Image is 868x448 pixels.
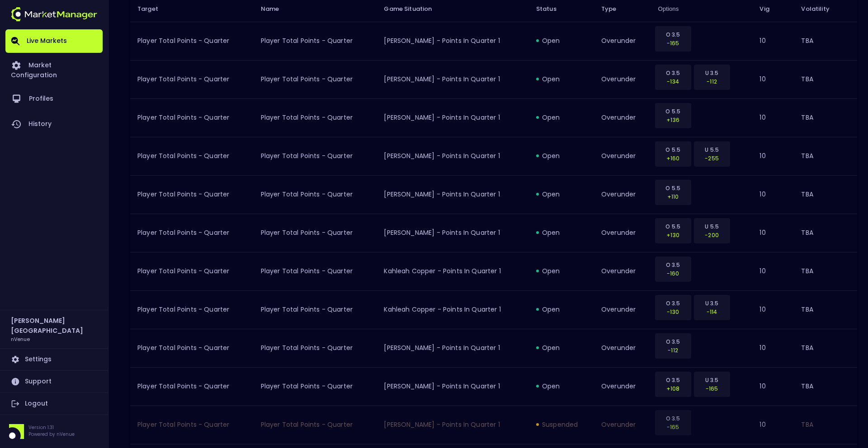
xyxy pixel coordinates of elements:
[661,269,685,278] p: -160
[536,75,587,84] div: open
[661,77,685,86] p: -134
[700,69,724,77] p: U 3.5
[536,228,587,237] div: open
[794,22,857,60] td: TBA
[794,60,857,98] td: TBA
[377,329,529,367] td: [PERSON_NAME] - Points in Quarter 1
[377,60,529,98] td: [PERSON_NAME] - Points in Quarter 1
[661,69,685,77] p: O 3.5
[661,308,685,316] p: -130
[5,371,103,392] a: Support
[700,222,724,231] p: U 5.5
[594,406,651,444] td: overunder
[384,5,443,13] span: Game Situation
[752,22,794,60] td: 10
[254,60,377,98] td: Player Total Points - Quarter
[601,5,628,13] span: Type
[254,252,377,290] td: Player Total Points - Quarter
[594,60,651,98] td: overunder
[661,337,685,346] p: O 3.5
[377,252,529,290] td: Kahleah Copper - Points in Quarter 1
[594,367,651,406] td: overunder
[377,367,529,406] td: [PERSON_NAME] - Points in Quarter 1
[536,151,587,160] div: open
[254,367,377,406] td: Player Total Points - Quarter
[700,384,724,393] p: -165
[794,329,857,367] td: TBA
[377,175,529,214] td: [PERSON_NAME] - Points in Quarter 1
[700,145,724,154] p: U 5.5
[661,384,685,393] p: +108
[752,252,794,290] td: 10
[594,22,651,60] td: overunder
[130,137,254,175] td: Player Total Points - Quarter
[661,107,685,116] p: O 5.5
[752,137,794,175] td: 10
[700,231,724,239] p: -200
[661,116,685,124] p: +136
[594,175,651,214] td: overunder
[661,231,685,239] p: +130
[137,5,170,13] span: Target
[130,60,254,98] td: Player Total Points - Quarter
[594,98,651,137] td: overunder
[794,406,857,444] td: TBA
[130,367,254,406] td: Player Total Points - Quarter
[700,154,724,163] p: -255
[254,98,377,137] td: Player Total Points - Quarter
[536,5,568,13] span: Status
[752,60,794,98] td: 10
[11,316,97,336] h2: [PERSON_NAME] [GEOGRAPHIC_DATA]
[752,175,794,214] td: 10
[5,53,103,86] a: Market Configuration
[5,349,103,370] a: Settings
[28,431,75,438] p: Powered by nVenue
[752,214,794,252] td: 10
[759,5,781,13] span: Vig
[661,154,685,163] p: +160
[752,98,794,137] td: 10
[700,77,724,86] p: -112
[700,376,724,384] p: U 3.5
[28,424,75,431] p: Version 1.31
[254,214,377,252] td: Player Total Points - Quarter
[377,98,529,137] td: [PERSON_NAME] - Points in Quarter 1
[130,22,254,60] td: Player Total Points - Quarter
[5,424,103,439] div: Version 1.31Powered by nVenue
[661,184,685,192] p: O 5.5
[11,336,30,342] h3: nVenue
[130,290,254,329] td: Player Total Points - Quarter
[536,113,587,122] div: open
[752,329,794,367] td: 10
[377,406,529,444] td: [PERSON_NAME] - Points in Quarter 1
[661,346,685,355] p: -112
[261,5,291,13] span: Name
[5,112,103,137] a: History
[130,214,254,252] td: Player Total Points - Quarter
[536,190,587,199] div: open
[794,252,857,290] td: TBA
[661,376,685,384] p: O 3.5
[794,367,857,406] td: TBA
[661,222,685,231] p: O 5.5
[794,175,857,214] td: TBA
[594,329,651,367] td: overunder
[5,29,103,53] a: Live Markets
[254,22,377,60] td: Player Total Points - Quarter
[801,5,841,13] span: Volatility
[377,137,529,175] td: [PERSON_NAME] - Points in Quarter 1
[700,308,724,316] p: -114
[130,329,254,367] td: Player Total Points - Quarter
[254,406,377,444] td: Player Total Points - Quarter
[661,414,685,423] p: O 3.5
[254,290,377,329] td: Player Total Points - Quarter
[5,393,103,415] a: Logout
[752,406,794,444] td: 10
[794,98,857,137] td: TBA
[130,175,254,214] td: Player Total Points - Quarter
[254,329,377,367] td: Player Total Points - Quarter
[377,214,529,252] td: [PERSON_NAME] - Points in Quarter 1
[536,382,587,391] div: open
[661,145,685,154] p: O 5.5
[594,252,651,290] td: overunder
